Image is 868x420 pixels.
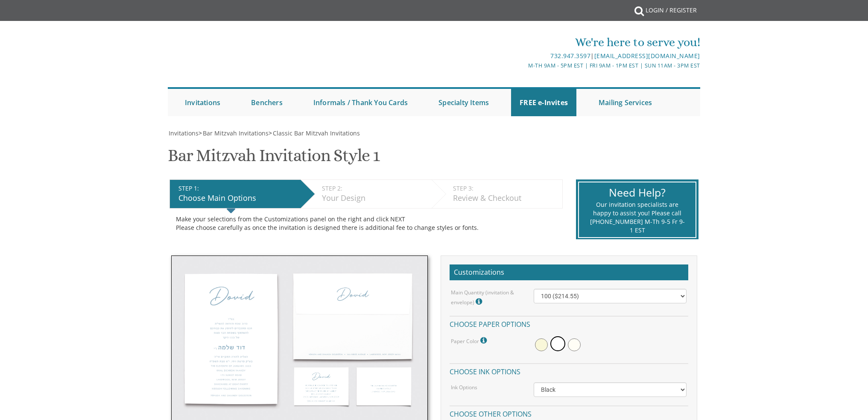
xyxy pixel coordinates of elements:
div: Our invitation specialists are happy to assist you! Please call [PHONE_NUMBER] M-Th 9-5 Fr 9-1 EST [590,200,685,235]
a: Invitations [168,129,199,137]
h4: Choose paper options [450,316,688,331]
a: [EMAIL_ADDRESS][DOMAIN_NAME] [594,52,700,60]
a: Informals / Thank You Cards [305,89,416,116]
a: Bar Mitzvah Invitations [202,129,269,137]
span: > [269,129,360,137]
div: Review & Checkout [453,193,558,204]
a: 732.947.3597 [550,52,590,60]
div: Choose Main Options [178,193,296,204]
div: STEP 3: [453,184,558,193]
a: Invitations [176,89,229,116]
h4: Choose ink options [450,363,688,378]
div: M-Th 9am - 5pm EST | Fri 9am - 1pm EST | Sun 11am - 3pm EST [346,61,700,70]
a: Classic Bar Mitzvah Invitations [272,129,360,137]
div: | [346,51,700,61]
a: Mailing Services [590,89,660,116]
span: Classic Bar Mitzvah Invitations [273,129,360,137]
div: STEP 2: [322,184,427,193]
div: Your Design [322,193,427,204]
div: Make your selections from the Customizations panel on the right and click NEXT Please choose care... [176,215,556,232]
h1: Bar Mitzvah Invitation Style 1 [168,146,380,171]
div: Need Help? [590,185,685,200]
span: > [199,129,269,137]
span: Bar Mitzvah Invitations [203,129,269,137]
h2: Customizations [450,264,688,281]
div: We're here to serve you! [346,34,700,51]
a: Benchers [243,89,291,116]
a: FREE e-Invites [511,89,576,116]
label: Ink Options [451,384,477,391]
span: Invitations [169,129,199,137]
a: Specialty Items [430,89,497,116]
div: STEP 1: [178,184,296,193]
label: Main Quantity (invitation & envelope) [451,289,521,307]
label: Paper Color [451,335,489,346]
